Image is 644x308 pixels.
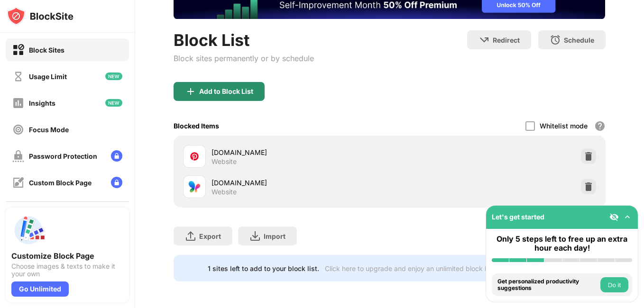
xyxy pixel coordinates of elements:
img: time-usage-off.svg [12,71,24,82]
button: Do it [600,277,628,292]
div: Insights [29,99,55,107]
div: Only 5 steps left to free up an extra hour each day! [492,235,632,253]
div: Click here to upgrade and enjoy an unlimited block list. [325,264,495,272]
img: eye-not-visible.svg [609,212,619,222]
img: customize-block-page-off.svg [12,177,24,189]
img: focus-off.svg [12,124,24,136]
div: Block List [174,30,314,50]
img: push-custom-page.svg [11,213,46,247]
div: Focus Mode [29,126,69,134]
div: Choose images & texts to make it your own [11,263,123,278]
div: Password Protection [29,152,97,160]
img: new-icon.svg [105,99,122,107]
div: Usage Limit [29,72,67,81]
div: Block sites permanently or by schedule [174,54,314,63]
div: Website [212,188,237,196]
div: Add to Block List [199,88,253,95]
div: Let's get started [492,213,544,221]
img: lock-menu.svg [111,177,122,188]
div: Schedule [564,36,594,44]
div: Get personalized productivity suggestions [497,278,598,292]
img: logo-blocksite.svg [7,7,74,26]
div: Block Sites [29,46,64,54]
div: Go Unlimited [11,281,69,297]
div: 1 sites left to add to your block list. [208,264,319,272]
img: lock-menu.svg [111,150,122,162]
div: Import [264,232,285,240]
div: Blocked Items [174,122,219,130]
div: Whitelist mode [540,122,588,130]
div: Customize Block Page [11,251,123,261]
div: [DOMAIN_NAME] [212,178,389,188]
img: favicons [189,181,200,192]
div: Export [199,232,221,240]
div: Custom Block Page [29,179,92,187]
div: [DOMAIN_NAME] [212,147,389,157]
img: omni-setup-toggle.svg [623,212,632,222]
img: insights-off.svg [12,97,24,109]
img: new-icon.svg [105,72,122,80]
div: Redirect [493,36,520,44]
div: Website [212,157,237,166]
img: favicons [189,151,200,162]
img: block-on.svg [12,44,24,56]
img: password-protection-off.svg [12,150,24,162]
